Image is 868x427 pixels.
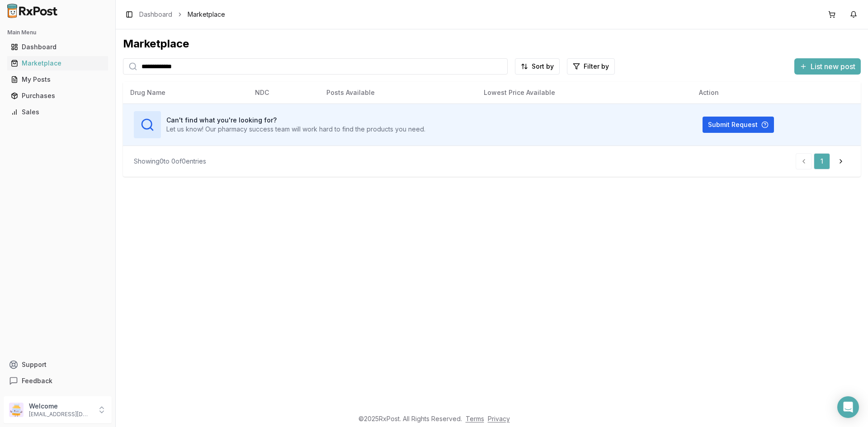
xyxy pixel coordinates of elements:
[166,116,425,125] h3: Can't find what you're looking for?
[123,82,248,103] th: Drug Name
[794,63,861,72] a: List new post
[567,58,615,75] button: Filter by
[532,62,554,71] span: Sort by
[7,39,108,55] a: Dashboard
[584,62,609,71] span: Filter by
[4,373,112,389] button: Feedback
[4,105,112,119] button: Sales
[166,125,425,134] p: Let us know! Our pharmacy success team will work hard to find the products you need.
[814,153,830,169] a: 1
[4,40,112,54] button: Dashboard
[4,4,61,18] img: RxPost Logo
[4,357,112,373] button: Support
[139,10,172,19] a: Dashboard
[7,104,108,120] a: Sales
[248,82,319,103] th: NDC
[488,415,510,422] a: Privacy
[794,58,861,75] button: List new post
[319,82,476,103] th: Posts Available
[837,396,859,418] div: Open Intercom Messenger
[703,117,774,133] button: Submit Request
[123,37,861,51] div: Marketplace
[139,10,225,19] nav: breadcrumb
[11,108,104,117] div: Sales
[11,91,104,100] div: Purchases
[4,89,112,103] button: Purchases
[9,403,24,417] img: User avatar
[134,157,206,166] div: Showing 0 to 0 of 0 entries
[811,61,855,72] span: List new post
[188,10,225,19] span: Marketplace
[832,153,850,169] a: Go to next page
[11,75,104,84] div: My Posts
[466,415,484,422] a: Terms
[515,58,560,75] button: Sort by
[4,72,112,87] button: My Posts
[29,411,92,418] p: [EMAIL_ADDRESS][DOMAIN_NAME]
[11,42,104,52] div: Dashboard
[796,153,850,169] nav: pagination
[476,82,692,103] th: Lowest Price Available
[4,56,112,70] button: Marketplace
[7,71,108,88] a: My Posts
[692,82,861,103] th: Action
[7,29,108,36] h2: Main Menu
[29,402,92,411] p: Welcome
[7,55,108,71] a: Marketplace
[11,59,104,68] div: Marketplace
[7,88,108,104] a: Purchases
[22,376,52,385] span: Feedback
